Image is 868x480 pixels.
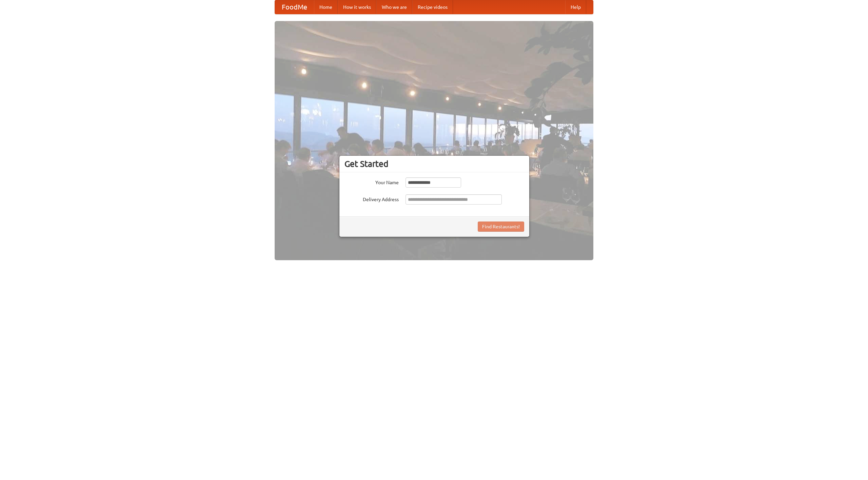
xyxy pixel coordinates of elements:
a: Home [314,0,338,14]
a: FoodMe [275,0,314,14]
a: How it works [338,0,376,14]
a: Who we are [376,0,412,14]
label: Your Name [344,177,399,186]
h3: Get Started [344,159,524,169]
a: Recipe videos [412,0,453,14]
button: Find Restaurants! [478,222,524,232]
a: Help [565,0,586,14]
label: Delivery Address [344,194,399,203]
